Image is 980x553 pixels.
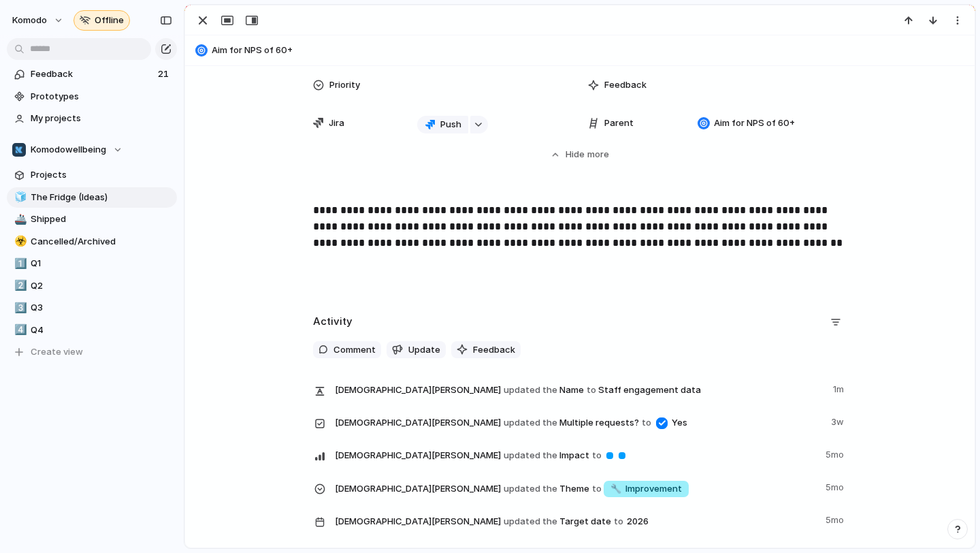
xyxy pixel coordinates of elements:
button: 2️⃣ [12,279,26,293]
span: Komodo [12,14,47,27]
span: updated the [504,482,557,496]
a: 3️⃣Q3 [7,298,177,318]
div: 4️⃣ [14,322,24,338]
span: Feedback [31,67,154,81]
button: 3️⃣ [12,301,26,315]
span: Feedback [473,343,515,357]
span: updated the [504,449,557,462]
span: more [587,148,609,161]
button: 🚢 [12,212,26,226]
span: 🔧 [610,483,621,494]
a: 4️⃣Q4 [7,320,177,341]
span: Offline [95,14,124,27]
span: Komodowellbeing [31,143,106,157]
span: Update [408,343,440,357]
span: Q3 [31,301,172,315]
span: updated the [504,515,557,528]
button: Update [387,341,446,359]
span: 5mo [826,445,847,462]
button: Push [417,116,468,133]
a: 2️⃣Q2 [7,276,177,296]
span: [DEMOGRAPHIC_DATA][PERSON_NAME] [335,482,501,496]
span: Q1 [31,257,172,270]
span: Cancelled/Archived [31,235,172,249]
span: Theme [335,478,817,499]
span: Improvement [610,482,682,496]
a: Projects [7,165,177,185]
span: 5mo [826,511,847,527]
span: Priority [329,78,360,92]
span: 1m [833,380,847,396]
span: Push [440,118,461,131]
div: 🧊 [14,189,24,205]
span: Q2 [31,279,172,293]
span: Prototypes [31,90,172,104]
span: Jira [329,116,344,130]
span: 21 [158,67,171,81]
button: Komodo [6,10,71,31]
button: Comment [313,341,381,359]
span: updated the [504,416,557,430]
span: updated the [504,383,557,397]
span: to [587,383,596,397]
span: Impact [335,445,817,464]
span: 5mo [826,478,847,494]
button: 1️⃣ [12,257,26,270]
a: 🧊The Fridge (Ideas) [7,187,177,208]
button: 🧊 [12,191,26,204]
span: [DEMOGRAPHIC_DATA][PERSON_NAME] [335,416,501,430]
span: Parent [604,116,634,130]
span: Feedback [604,78,647,92]
div: 🚢 [14,212,24,227]
div: 2️⃣ [14,278,24,294]
span: Name Staff engagement data [335,380,825,399]
span: Comment [333,343,376,357]
span: 3w [831,413,847,429]
button: Aim for NPS of 60+ [191,39,968,61]
button: Feedback [451,341,521,359]
span: to [592,449,602,462]
span: My projects [31,112,172,125]
a: Prototypes [7,86,177,107]
button: 4️⃣ [12,323,26,337]
h2: Activity [313,314,353,330]
a: Feedback21 [7,64,177,84]
a: 1️⃣Q1 [7,253,177,274]
span: 2026 [623,513,652,530]
a: 🚢Shipped [7,209,177,230]
span: [DEMOGRAPHIC_DATA][PERSON_NAME] [335,515,501,528]
span: Yes [672,416,687,430]
div: 3️⃣ [14,300,24,316]
button: Create view [7,342,177,362]
span: to [614,515,623,528]
span: Aim for NPS of 60+ [212,44,968,57]
span: Projects [31,168,172,182]
div: ☣️ [14,234,24,249]
span: to [592,482,602,496]
a: My projects [7,108,177,129]
span: Multiple requests? [335,413,823,432]
button: Komodowellbeing [7,140,177,160]
span: Shipped [31,212,172,226]
span: Q4 [31,323,172,337]
div: 1️⃣ [14,256,24,272]
span: Aim for NPS of 60+ [714,116,795,130]
span: Create view [31,345,83,359]
span: Target date [335,511,817,531]
button: Hidemore [313,142,847,167]
button: ☣️ [12,235,26,249]
span: to [642,416,651,430]
a: ☣️Cancelled/Archived [7,232,177,252]
span: [DEMOGRAPHIC_DATA][PERSON_NAME] [335,383,501,397]
span: [DEMOGRAPHIC_DATA][PERSON_NAME] [335,449,501,462]
span: The Fridge (Ideas) [31,191,172,204]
